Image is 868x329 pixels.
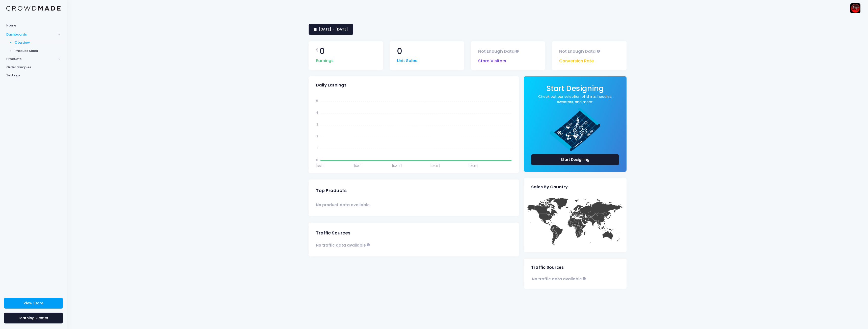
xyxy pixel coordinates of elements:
span: Not Enough Data [478,47,515,55]
a: Learning Center [4,313,63,323]
span: Sales By Country [531,185,568,190]
tspan: 4 [316,111,318,115]
span: Learning Center [19,315,48,320]
span: Start Designing [546,83,604,94]
span: Order Samples [6,65,61,70]
span: $ [316,47,319,53]
span: No traffic data available [316,243,366,248]
span: Home [6,23,61,28]
span: Product Sales [15,48,61,53]
span: [DATE] - [DATE] [319,27,348,32]
span: Traffic Sources [531,265,564,270]
span: No traffic data available [529,276,582,282]
span: Conversion Rate [559,55,594,64]
span: Earnings [316,55,334,64]
span: Top Products [316,188,347,193]
a: [DATE] - [DATE] [309,24,353,35]
span: Traffic Sources [316,230,350,236]
a: Start Designing [546,87,604,92]
span: Store Visitors [478,55,506,64]
img: User [850,3,860,13]
span: Daily Earnings [316,83,346,88]
span: Unit Sales [397,55,417,64]
span: 0 [397,47,402,55]
span: Overview [15,40,61,45]
tspan: [DATE] [392,164,402,168]
span: No product data available. [316,202,371,208]
span: Not Enough Data [559,47,596,55]
a: Start Designing [531,154,619,165]
tspan: [DATE] [430,164,440,168]
tspan: 0 [316,158,318,162]
tspan: 2 [316,134,318,138]
span: Dashboards [6,32,56,37]
tspan: 3 [316,123,318,127]
tspan: 1 [317,146,318,150]
tspan: [DATE] [468,164,478,168]
tspan: 5 [316,99,318,103]
span: Products [6,56,56,62]
img: Logo [6,6,61,11]
a: Check out our selection of shirts, hoodies, sweaters, and more! [531,94,619,105]
span: View Store [23,301,43,306]
span: 0 [319,47,325,55]
span: Settings [6,73,61,78]
tspan: [DATE] [354,164,364,168]
tspan: [DATE] [316,164,326,168]
a: View Store [4,298,63,309]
